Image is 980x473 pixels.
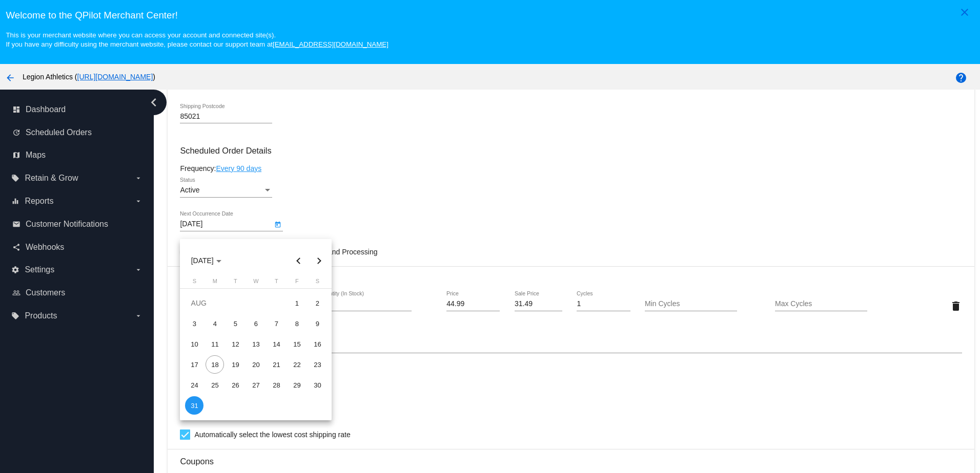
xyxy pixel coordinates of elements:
[287,334,307,354] td: August 15, 2025
[288,335,306,353] div: 15
[225,375,246,395] td: August 26, 2025
[205,354,225,375] td: August 18, 2025
[205,313,225,334] td: August 4, 2025
[308,376,326,394] div: 30
[185,335,203,353] div: 10
[287,313,307,334] td: August 8, 2025
[206,335,224,353] div: 11
[225,278,246,288] th: Tuesday
[287,293,307,313] td: August 1, 2025
[184,354,205,375] td: August 17, 2025
[185,355,203,374] div: 17
[266,334,287,354] td: August 14, 2025
[185,396,203,415] div: 31
[309,250,329,271] button: Next month
[288,376,306,394] div: 29
[183,250,230,271] button: Choose month and year
[266,354,287,375] td: August 21, 2025
[206,314,224,333] div: 4
[226,314,244,333] div: 5
[184,334,205,354] td: August 10, 2025
[185,314,203,333] div: 3
[247,376,265,394] div: 27
[226,335,244,353] div: 12
[225,334,246,354] td: August 12, 2025
[185,376,203,394] div: 24
[191,256,221,265] span: [DATE]
[184,293,287,313] td: AUG
[288,314,306,333] div: 8
[288,294,306,312] div: 1
[287,354,307,375] td: August 22, 2025
[308,335,326,353] div: 16
[184,395,205,416] td: August 31, 2025
[308,355,326,374] div: 23
[287,375,307,395] td: August 29, 2025
[247,355,265,374] div: 20
[266,375,287,395] td: August 28, 2025
[267,335,285,353] div: 14
[206,355,224,374] div: 18
[287,278,307,288] th: Friday
[267,355,285,374] div: 21
[307,278,328,288] th: Saturday
[246,334,266,354] td: August 13, 2025
[267,376,285,394] div: 28
[247,335,265,353] div: 13
[308,294,326,312] div: 2
[288,250,309,271] button: Previous month
[288,355,306,374] div: 22
[205,278,225,288] th: Monday
[266,313,287,334] td: August 7, 2025
[246,375,266,395] td: August 27, 2025
[206,376,224,394] div: 25
[307,313,328,334] td: August 9, 2025
[246,313,266,334] td: August 6, 2025
[307,375,328,395] td: August 30, 2025
[184,313,205,334] td: August 3, 2025
[184,278,205,288] th: Sunday
[226,376,244,394] div: 26
[246,354,266,375] td: August 20, 2025
[225,313,246,334] td: August 5, 2025
[184,375,205,395] td: August 24, 2025
[267,314,285,333] div: 7
[226,355,244,374] div: 19
[266,278,287,288] th: Thursday
[247,314,265,333] div: 6
[205,375,225,395] td: August 25, 2025
[308,314,326,333] div: 9
[307,334,328,354] td: August 16, 2025
[225,354,246,375] td: August 19, 2025
[205,334,225,354] td: August 11, 2025
[246,278,266,288] th: Wednesday
[307,293,328,313] td: August 2, 2025
[307,354,328,375] td: August 23, 2025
